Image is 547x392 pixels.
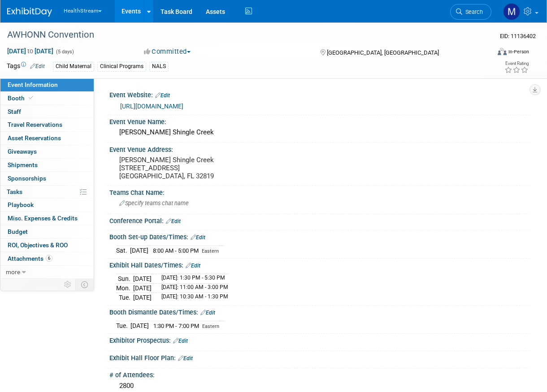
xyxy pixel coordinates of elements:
span: Misc. Expenses & Credits [8,215,78,222]
span: to [26,47,35,55]
td: Toggle Event Tabs [76,279,94,290]
a: Edit [173,338,188,344]
a: Staff [0,105,94,118]
span: 8:00 AM - 5:00 PM [153,247,199,254]
div: Exhibit Hall Dates/Times: [109,258,529,270]
a: Asset Reservations [0,132,94,145]
div: In-Person [508,48,529,55]
span: Sponsorships [8,175,46,182]
td: [DATE] [133,293,152,302]
span: (5 days) [55,49,74,55]
a: Travel Reservations [0,118,94,131]
span: Attachments [8,255,52,262]
div: Exhibitor Prospectus: [109,334,529,345]
a: Edit [30,63,45,69]
div: Clinical Programs [97,62,146,71]
td: [DATE]: 10:30 AM - 1:30 PM [156,293,228,302]
td: [DATE] [133,274,152,283]
div: Event Format [453,47,529,60]
td: Personalize Event Tab Strip [60,279,76,290]
span: Tasks [7,188,22,195]
div: Child Maternal [53,62,94,71]
span: Event ID: 11136402 [500,33,536,39]
a: Shipments [0,159,94,172]
pre: [PERSON_NAME] Shingle Creek [STREET_ADDRESS] [GEOGRAPHIC_DATA], FL 32819 [119,156,274,180]
span: Travel Reservations [8,121,62,128]
span: Budget [8,228,28,235]
a: Sponsorships [0,172,94,185]
div: Event Venue Address: [109,143,529,154]
a: Attachments6 [0,252,94,265]
div: NALS [149,62,169,71]
a: Event Information [0,78,94,91]
span: more [6,268,20,276]
span: 1:30 PM - 7:00 PM [153,323,199,329]
div: [PERSON_NAME] Shingle Creek [116,125,522,139]
span: Shipments [8,161,38,168]
td: Tue. [116,293,133,302]
div: Booth Dismantle Dates/Times: [109,306,529,317]
span: Event Information [8,81,58,88]
a: Search [450,4,491,20]
span: [GEOGRAPHIC_DATA], [GEOGRAPHIC_DATA] [327,49,439,56]
a: Edit [200,310,215,316]
span: Specify teams chat name [119,200,189,207]
div: Conference Portal: [109,214,529,226]
td: [DATE]: 11:00 AM - 3:00 PM [156,283,228,293]
span: Staff [8,108,21,115]
div: Event Website: [109,88,529,100]
td: Mon. [116,283,133,293]
td: Tags [7,61,45,72]
span: Playbook [8,201,34,208]
div: Event Rating [504,61,529,66]
img: Format-Inperson.png [498,48,507,55]
a: ROI, Objectives & ROO [0,239,94,252]
span: 6 [46,255,52,262]
span: Search [462,9,483,15]
a: Edit [155,92,170,99]
div: AWHONN Convention [4,27,484,43]
a: Playbook [0,198,94,211]
a: Edit [191,234,205,241]
a: Tasks [0,185,94,198]
button: Committed [141,47,194,56]
a: Edit [178,355,193,362]
div: Booth Set-up Dates/Times: [109,230,529,242]
a: Budget [0,225,94,238]
a: Edit [186,263,200,269]
span: Eastern [202,323,219,329]
span: ROI, Objectives & ROO [8,241,68,249]
div: Teams Chat Name: [109,186,529,197]
span: Asset Reservations [8,134,61,142]
div: Exhibit Hall Floor Plan: [109,351,529,363]
a: Giveaways [0,145,94,158]
a: Misc. Expenses & Credits [0,212,94,225]
a: [URL][DOMAIN_NAME] [120,103,183,110]
td: Tue. [116,321,130,330]
a: Booth [0,92,94,105]
div: Event Venue Name: [109,115,529,126]
a: Edit [166,218,181,224]
span: Booth [8,95,35,102]
td: Sun. [116,274,133,283]
a: more [0,266,94,279]
td: [DATE] [130,321,149,330]
span: [DATE] [DATE] [7,47,54,55]
img: ExhibitDay [7,8,52,17]
td: [DATE]: 1:30 PM - 5:30 PM [156,274,228,283]
div: # of Attendees: [109,368,529,379]
td: [DATE] [133,283,152,293]
span: Giveaways [8,148,37,155]
td: [DATE] [130,246,148,255]
img: Maya Storry [503,3,520,20]
span: Eastern [202,248,219,254]
i: Booth reservation complete [29,95,33,100]
td: Sat. [116,246,130,255]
